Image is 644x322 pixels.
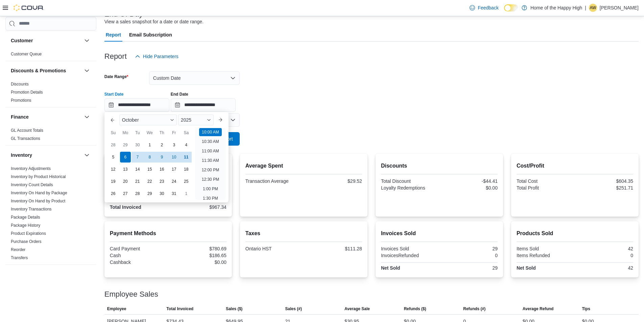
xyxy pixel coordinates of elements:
a: Package Details [11,215,40,220]
div: day-13 [120,164,131,175]
div: day-2 [157,140,167,150]
a: Inventory Transactions [11,207,52,212]
li: 11:00 AM [199,147,222,155]
span: Report [106,28,121,42]
div: Fr [169,127,180,138]
button: Custom Date [149,71,240,85]
span: GL Transactions [11,136,40,141]
div: View a sales snapshot for a date or date range. [104,18,204,25]
div: day-22 [144,176,155,187]
div: $251.71 [576,185,633,191]
button: Finance [11,114,81,120]
a: Transfers [11,255,28,260]
div: $967.34 [169,204,226,210]
div: day-19 [108,176,119,187]
button: Customer [83,36,91,45]
strong: Net Sold [381,265,400,271]
a: Promotions [11,98,31,103]
div: day-20 [120,176,131,187]
div: day-3 [169,140,180,150]
div: $0.00 [169,259,226,265]
div: Total Discount [381,178,438,184]
div: 42 [576,265,633,271]
div: Alexia Williams [589,4,597,12]
button: Hide Parameters [132,50,181,63]
div: $604.35 [576,178,633,184]
div: Finance [5,126,96,145]
a: Inventory On Hand by Package [11,191,67,195]
div: day-6 [120,152,131,163]
div: day-24 [169,176,180,187]
div: 29 [440,246,498,251]
span: Feedback [478,4,498,11]
div: day-30 [157,188,167,199]
span: Reorder [11,247,25,252]
div: Items Sold [517,246,574,251]
div: Tu [132,127,143,138]
p: | [585,4,586,12]
img: Cova [14,4,44,11]
span: October [122,117,139,123]
div: -$44.41 [440,178,498,184]
div: 0 [440,253,498,258]
li: 11:30 AM [199,156,222,165]
a: Customer Queue [11,52,42,56]
a: Purchase Orders [11,239,42,244]
div: day-30 [132,140,143,150]
h3: Discounts & Promotions [11,67,66,74]
h3: Loyalty [11,271,27,278]
input: Dark Mode [504,4,518,11]
div: day-8 [144,152,155,163]
span: GL Account Totals [11,128,43,133]
button: Discounts & Promotions [11,67,81,74]
li: 1:00 PM [200,185,221,193]
div: Th [157,127,167,138]
span: Employee [107,306,126,312]
span: Refunds (#) [463,306,485,312]
div: Inventory [5,165,96,265]
div: October, 2025 [107,139,192,200]
div: day-12 [108,164,119,175]
div: day-28 [132,188,143,199]
span: Average Refund [523,306,554,312]
span: Package Details [11,215,40,220]
div: day-17 [169,164,180,175]
div: We [144,127,155,138]
span: AW [590,4,596,12]
div: $780.69 [169,246,226,251]
div: $111.28 [305,246,362,251]
div: day-1 [144,140,155,150]
div: Card Payment [110,246,167,251]
label: Start Date [104,92,124,97]
li: 10:30 AM [199,138,222,146]
span: Inventory On Hand by Package [11,190,67,196]
h3: Finance [11,114,29,120]
div: $186.65 [169,253,226,258]
a: Inventory by Product Historical [11,174,66,179]
h2: Payment Methods [110,229,226,238]
div: day-18 [181,164,192,175]
p: [PERSON_NAME] [600,4,639,12]
span: Inventory by Product Historical [11,174,66,179]
a: Package History [11,223,40,228]
div: Ontario HST [245,246,303,251]
div: day-14 [132,164,143,175]
div: day-9 [157,152,167,163]
div: Button. Open the month selector. October is currently selected. [119,115,177,125]
a: Discounts [11,82,29,86]
span: Hide Parameters [143,53,178,60]
button: Loyalty [11,271,81,278]
span: Sales (#) [285,306,302,312]
div: Loyalty Redemptions [381,185,438,191]
button: Inventory [11,152,81,158]
li: 12:30 PM [199,175,222,183]
div: InvoicesRefunded [381,253,438,258]
span: Inventory On Hand by Product [11,198,65,204]
input: Press the down key to open a popover containing a calendar. [171,98,236,112]
h3: Customer [11,37,33,44]
div: day-27 [120,188,131,199]
span: Tips [582,306,590,312]
h3: Employee Sales [104,290,158,298]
